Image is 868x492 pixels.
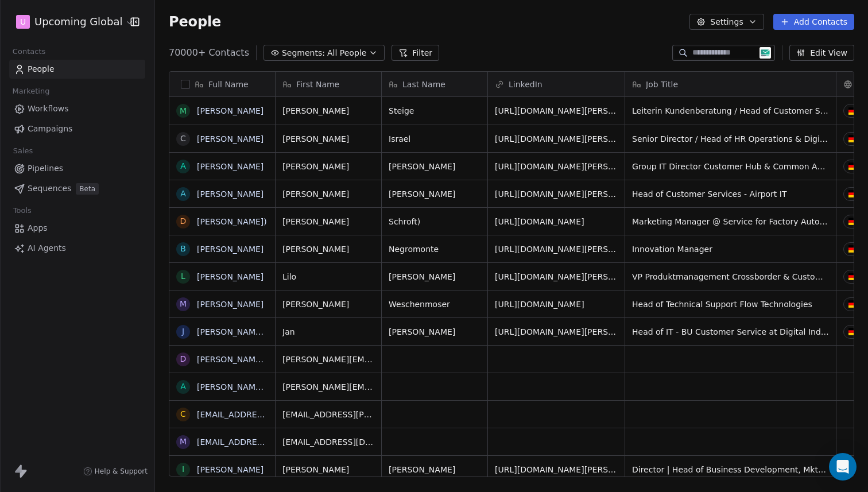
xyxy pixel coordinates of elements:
div: B [180,243,186,255]
span: [PERSON_NAME][EMAIL_ADDRESS][PERSON_NAME][DOMAIN_NAME] [282,381,374,393]
div: m [180,436,187,448]
span: Group IT Director Customer Hub & Common Analytics [632,161,829,172]
span: Sequences [28,183,71,195]
div: Open Intercom Messenger [829,453,857,481]
a: [EMAIL_ADDRESS][DOMAIN_NAME] [197,437,338,447]
div: Job Title [625,72,836,96]
span: [PERSON_NAME] [389,271,480,282]
span: Schroft) [389,216,480,227]
a: [URL][DOMAIN_NAME] [495,300,584,309]
a: SequencesBeta [9,179,145,198]
div: A [180,160,186,172]
span: [PERSON_NAME][EMAIL_ADDRESS][PERSON_NAME][DOMAIN_NAME] [282,354,374,365]
div: Full Name [169,72,275,96]
span: Director | Head of Business Development, Mktng & Customer Activation, P&L Facade Solutions | ACB WE [632,464,829,475]
div: d [180,353,187,365]
span: U [20,16,26,28]
span: Marketing [7,83,55,100]
div: M [180,298,187,310]
span: AI Agents [28,242,66,254]
span: Negromonte [389,243,480,255]
a: [PERSON_NAME]) [197,217,267,226]
span: Head of Customer Services - Airport IT [632,188,829,200]
a: Workflows [9,99,145,118]
span: [PERSON_NAME] [282,216,374,227]
span: [PERSON_NAME] [282,105,374,117]
span: [PERSON_NAME] [389,161,480,172]
a: [URL][DOMAIN_NAME] [495,217,584,226]
div: M [180,105,187,117]
span: [PERSON_NAME] [282,133,374,145]
span: People [28,63,55,75]
span: Jan [282,326,374,338]
span: Segments: [282,47,325,59]
span: Tools [8,202,36,219]
a: [URL][DOMAIN_NAME][PERSON_NAME] [495,134,651,144]
button: Settings [689,14,764,30]
a: Apps [9,219,145,238]
a: [URL][DOMAIN_NAME][PERSON_NAME] [495,106,651,115]
a: [PERSON_NAME] [197,162,263,171]
button: Edit View [789,45,854,61]
span: LinkedIn [509,79,542,90]
span: [PERSON_NAME] [282,188,374,200]
a: [PERSON_NAME][EMAIL_ADDRESS][PERSON_NAME][DOMAIN_NAME] [197,382,471,392]
div: C [180,133,186,145]
a: [URL][DOMAIN_NAME][PERSON_NAME] [495,162,651,171]
a: [PERSON_NAME] [197,189,263,199]
span: Weschenmoser [389,299,480,310]
span: First Name [296,79,339,90]
a: [URL][DOMAIN_NAME][PERSON_NAME] [495,245,651,254]
a: Help & Support [83,467,148,476]
span: 70000+ Contacts [169,46,249,60]
a: [PERSON_NAME][EMAIL_ADDRESS][PERSON_NAME][DOMAIN_NAME] [197,355,471,364]
a: [PERSON_NAME] [197,465,263,474]
a: Pipelines [9,159,145,178]
span: Senior Director / Head of HR Operations & Digital Transformation [632,133,829,145]
div: L [181,270,185,282]
span: Workflows [28,103,69,115]
span: Upcoming Global [34,14,122,29]
span: [PERSON_NAME] [282,464,374,475]
div: LinkedIn [488,72,625,96]
a: [URL][DOMAIN_NAME][PERSON_NAME] [495,327,651,336]
div: c [180,408,186,420]
div: First Name [276,72,381,96]
span: Full Name [208,79,249,90]
span: [PERSON_NAME] [282,243,374,255]
span: [PERSON_NAME] [282,299,374,310]
a: People [9,60,145,79]
span: Help & Support [95,467,148,476]
a: AI Agents [9,239,145,258]
span: People [169,13,221,30]
div: grid [169,97,276,477]
span: VP Produktmanagement Crossborder & Customer Solutions [632,271,829,282]
span: Beta [76,183,99,195]
span: [EMAIL_ADDRESS][PERSON_NAME][DOMAIN_NAME] [282,409,374,420]
a: [PERSON_NAME] [197,134,263,144]
button: Add Contacts [773,14,854,30]
span: Marketing Manager @ Service for Factory Automation [632,216,829,227]
a: [URL][DOMAIN_NAME][PERSON_NAME] [495,189,651,199]
span: [PERSON_NAME] [282,161,374,172]
a: [PERSON_NAME] [197,106,263,115]
a: [PERSON_NAME] [197,272,263,281]
a: Campaigns [9,119,145,138]
span: Sales [8,142,38,160]
div: a [180,381,186,393]
span: Apps [28,222,48,234]
span: [EMAIL_ADDRESS][DOMAIN_NAME] [282,436,374,448]
div: D [180,215,187,227]
span: Israel [389,133,480,145]
a: [URL][DOMAIN_NAME][PERSON_NAME] [495,272,651,281]
button: UUpcoming Global [14,12,122,32]
span: Head of Technical Support Flow Technologies [632,299,829,310]
span: Last Name [402,79,445,90]
span: Head of IT - BU Customer Service at Digital Industries [632,326,829,338]
div: I [182,463,184,475]
span: [PERSON_NAME] [389,464,480,475]
a: [PERSON_NAME] [197,300,263,309]
span: Steige [389,105,480,117]
span: [PERSON_NAME] [389,326,480,338]
span: Pipelines [28,162,63,175]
